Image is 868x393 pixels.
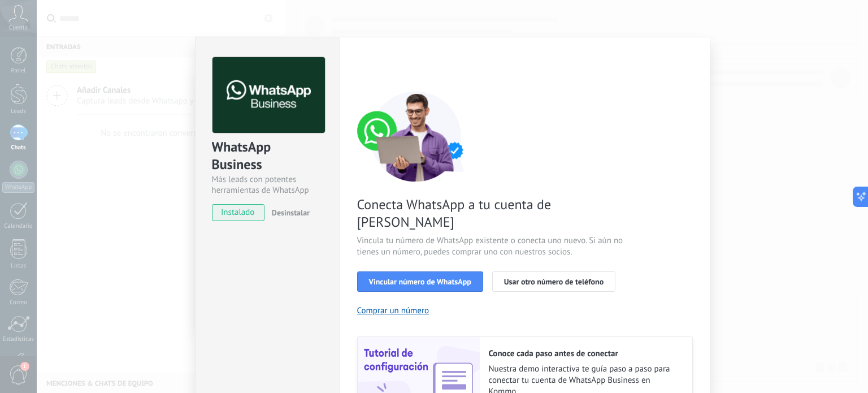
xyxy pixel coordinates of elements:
span: Vincular número de WhatsApp [369,278,471,286]
button: Comprar un número [357,305,429,316]
span: Vincula tu número de WhatsApp existente o conecta uno nuevo. Si aún no tienes un número, puedes c... [357,235,626,258]
div: WhatsApp Business [212,138,323,174]
h2: Conoce cada paso antes de conectar [489,348,681,359]
span: Usar otro número de teléfono [504,278,604,286]
img: logo_main.png [212,57,325,133]
button: Usar otro número de teléfono [492,271,615,292]
img: connect number [357,91,476,182]
span: instalado [212,204,264,221]
span: Conecta WhatsApp a tu cuenta de [PERSON_NAME] [357,196,626,231]
button: Vincular número de WhatsApp [357,271,483,292]
div: Más leads con potentes herramientas de WhatsApp [212,174,323,196]
span: Desinstalar [272,208,310,218]
button: Desinstalar [267,204,310,221]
